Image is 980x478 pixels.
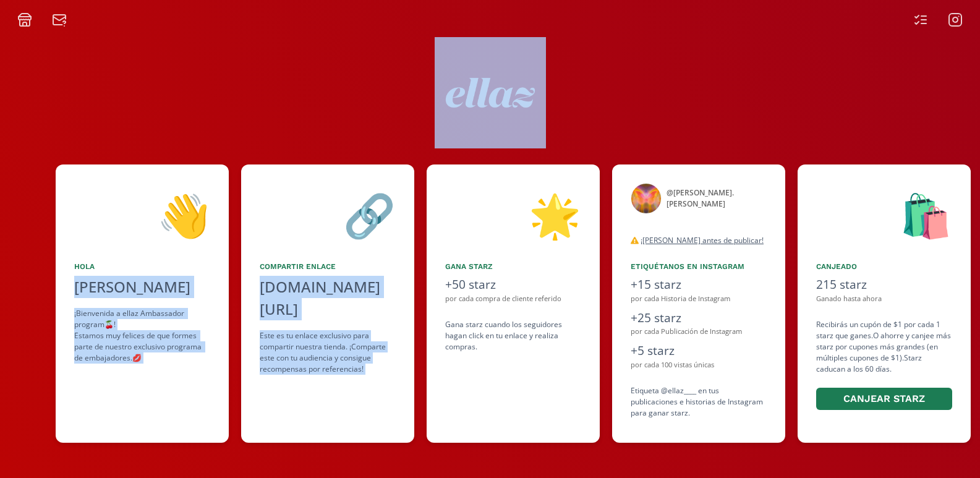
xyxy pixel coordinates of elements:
[445,261,581,272] div: Gana starz
[641,235,764,245] u: ¡[PERSON_NAME] antes de publicar!
[816,183,952,246] div: 🛍️
[260,183,396,246] div: 🔗
[631,261,767,272] div: Etiquétanos en Instagram
[445,294,581,304] div: por cada compra de cliente referido
[631,309,767,327] div: +25 starz
[260,276,396,320] div: [DOMAIN_NAME][URL]
[631,385,767,419] div: Etiqueta @ellaz____ en tus publicaciones e historias de Instagram para ganar starz.
[816,261,952,272] div: Canjeado
[631,326,767,337] div: por cada Publicación de Instagram
[260,261,396,272] div: Compartir Enlace
[445,276,581,294] div: +50 starz
[74,261,210,272] div: Hola
[816,294,952,304] div: Ganado hasta ahora
[631,360,767,370] div: por cada 100 vistas únicas
[260,330,396,375] div: Este es tu enlace exclusivo para compartir nuestra tienda. ¡Comparte este con tu audiencia y cons...
[74,308,210,364] div: ¡Bienvenida a ellaz Ambassador program🍒! Estamos muy felices de que formes parte de nuestro exclu...
[445,319,581,352] div: Gana starz cuando los seguidores hagan click en tu enlace y realiza compras .
[435,37,546,148] img: nKmKAABZpYV7
[631,294,767,304] div: por cada Historia de Instagram
[631,276,767,294] div: +15 starz
[816,276,952,294] div: 215 starz
[816,388,952,411] button: Canjear starz
[816,319,952,412] div: Recibirás un cupón de $1 por cada 1 starz que ganes. O ahorre y canjee más starz por cupones más ...
[445,183,581,246] div: 🌟
[631,183,662,214] img: 355290117_6441669875925291_6931941137007987740_n.jpg
[667,187,767,210] div: @ [PERSON_NAME].[PERSON_NAME]
[74,276,210,298] div: [PERSON_NAME]
[74,183,210,246] div: 👋
[631,342,767,360] div: +5 starz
